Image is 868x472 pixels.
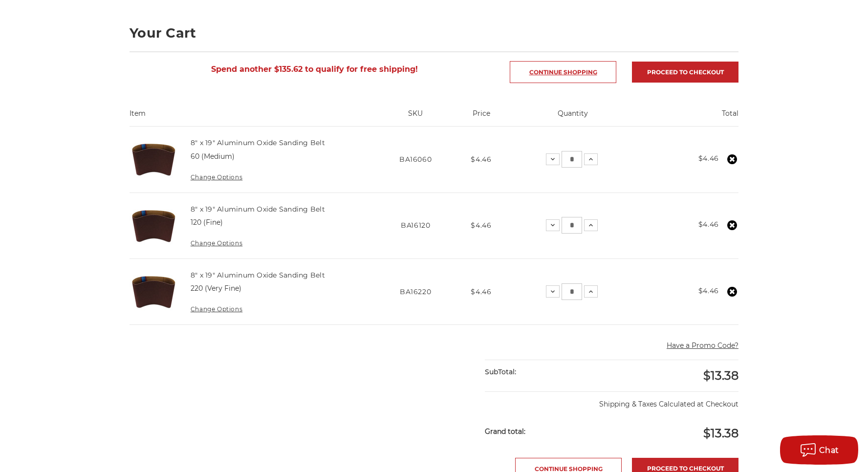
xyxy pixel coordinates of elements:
[191,205,325,214] a: 8" x 19" Aluminum Oxide Sanding Belt
[510,61,616,83] a: Continue Shopping
[485,391,738,409] p: Shipping & Taxes Calculated at Checkout
[562,217,582,234] input: 8" x 19" Aluminum Oxide Sanding Belt Quantity:
[130,135,178,184] img: aluminum oxide 8x19 sanding belt
[780,435,858,465] button: Chat
[399,155,432,164] span: BA16060
[698,220,719,229] strong: $4.46
[562,283,582,300] input: 8" x 19" Aluminum Oxide Sanding Belt Quantity:
[130,108,376,126] th: Item
[639,108,738,126] th: Total
[401,221,431,230] span: BA16120
[191,283,241,294] dd: 220 (Very Fine)
[191,271,325,279] a: 8" x 19" Aluminum Oxide Sanding Belt
[211,64,418,74] span: Spend another $135.62 to qualify for free shipping!
[191,138,325,147] a: 8" x 19" Aluminum Oxide Sanding Belt
[667,341,738,351] button: Have a Promo Code?
[698,286,719,295] strong: $4.46
[456,108,507,126] th: Price
[632,62,738,83] a: Proceed to checkout
[376,108,456,126] th: SKU
[507,108,639,126] th: Quantity
[191,305,242,313] a: Change Options
[703,426,738,440] span: $13.38
[698,154,719,163] strong: $4.46
[191,217,223,228] dd: 120 (Fine)
[471,155,492,164] span: $4.46
[471,287,492,296] span: $4.46
[130,267,178,316] img: aluminum oxide 8x19 sanding belt
[471,221,492,230] span: $4.46
[191,239,242,247] a: Change Options
[703,368,738,383] span: $13.38
[400,287,431,296] span: BA16220
[191,151,235,162] dd: 60 (Medium)
[130,26,738,40] h1: Your Cart
[562,151,582,168] input: 8" x 19" Aluminum Oxide Sanding Belt Quantity:
[485,427,525,436] strong: Grand total:
[191,173,242,181] a: Change Options
[819,446,839,455] span: Chat
[130,201,178,250] img: aluminum oxide 8x19 sanding belt
[485,360,612,384] div: SubTotal:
